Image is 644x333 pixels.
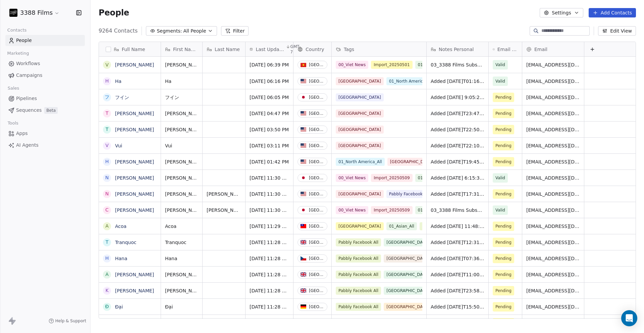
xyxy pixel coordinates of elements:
[526,61,580,68] span: [EMAIL_ADDRESS][DOMAIN_NAME]
[165,287,198,294] span: [PERSON_NAME]
[165,126,198,133] span: [PERSON_NAME]
[165,175,198,181] span: [PERSON_NAME]
[431,207,484,213] span: 03_3388 Films Subscribers_AllPages_20241028OnWard, Location Country: [GEOGRAPHIC_DATA], Date: [DA...
[16,130,28,137] span: Apps
[336,142,384,150] span: [GEOGRAPHIC_DATA]
[44,107,58,114] span: Beta
[309,111,324,116] div: [GEOGRAPHIC_DATA]
[526,303,580,310] span: [EMAIL_ADDRESS][DOMAIN_NAME]
[250,126,289,133] span: [DATE] 03:50 PM
[495,191,512,197] span: Pending
[384,238,432,246] span: [GEOGRAPHIC_DATA]
[5,128,85,139] a: Apps
[9,9,17,17] img: 3388Films_Logo_White.jpg
[16,95,37,102] span: Pipelines
[336,319,381,327] span: Pabbly Facebook All
[250,223,289,230] span: [DATE] 11:29 AM
[115,304,123,310] a: Đại
[20,8,53,17] span: 3388 Films
[115,111,154,116] a: [PERSON_NAME]
[431,303,484,310] span: Added [DATE]T15:50:06+0000 via Pabbly Connect, Location Country: DE, Facebook Leads Form.
[540,8,583,17] button: Settings
[250,239,289,246] span: [DATE] 11:28 AM
[336,222,384,230] span: [GEOGRAPHIC_DATA]
[526,142,580,149] span: [EMAIL_ADDRESS][DOMAIN_NAME]
[495,142,512,149] span: Pending
[526,110,580,117] span: [EMAIL_ADDRESS][DOMAIN_NAME]
[495,271,512,278] span: Pending
[8,7,61,18] button: 3388 Films
[495,78,505,85] span: Valid
[431,78,484,85] span: Added [DATE]T01:16:27+0000 via Pabbly Connect, Location Country: [GEOGRAPHIC_DATA], Facebook Lead...
[431,287,484,294] span: Added [DATE]T23:58:54+0000 via Pabbly Connect, Location Country: [GEOGRAPHIC_DATA], Facebook Lead...
[526,223,580,230] span: [EMAIL_ADDRESS][DOMAIN_NAME]
[431,61,484,68] span: 03_3388 Films Subscribers_AllPages_20241028OnWard, Location Country: [GEOGRAPHIC_DATA], Date: [DA...
[250,78,289,85] span: [DATE] 06:16 PM
[495,303,512,310] span: Pending
[495,239,512,246] span: Pending
[5,118,21,128] span: Tools
[371,174,412,182] span: Import_20250509
[309,224,324,229] div: [GEOGRAPHIC_DATA]
[371,206,412,214] span: Import_20250509
[309,240,324,245] div: [GEOGRAPHIC_DATA]
[336,271,381,279] span: Pabbly Facebook All
[5,93,85,104] a: Pipelines
[16,60,40,67] span: Workflows
[336,303,381,311] span: Pabbly Facebook All
[336,174,368,182] span: 00_Viet News
[384,271,432,279] span: [GEOGRAPHIC_DATA]
[384,254,432,263] span: [GEOGRAPHIC_DATA]
[431,126,484,133] span: Added [DATE]T22:50:38+0000 via Pabbly Connect, Location Country: [GEOGRAPHIC_DATA], Facebook Lead...
[203,42,245,56] div: Last Name
[115,175,154,181] a: [PERSON_NAME]
[165,271,198,278] span: [PERSON_NAME]
[309,79,324,84] div: [GEOGRAPHIC_DATA]
[495,223,512,230] span: Pending
[165,94,198,101] span: フイン
[4,25,30,35] span: Contacts
[495,255,512,262] span: Pending
[115,288,154,293] a: [PERSON_NAME]
[106,126,109,133] div: T
[526,158,580,165] span: [EMAIL_ADDRESS][DOMAIN_NAME]
[165,239,198,246] span: Tranquoc
[336,287,381,295] span: Pabbly Facebook All
[165,142,198,149] span: Vui
[183,28,206,35] span: All People
[115,240,137,245] a: Tranquoc
[336,206,368,214] span: 00_Viet News
[309,272,324,277] div: [GEOGRAPHIC_DATA]
[250,61,289,68] span: [DATE] 06:39 PM
[16,37,32,44] span: People
[431,175,484,181] span: Added [DATE] 6:15:34 via Pabbly Connect, Location Country: [GEOGRAPHIC_DATA], 3388 Films Subscrib...
[250,287,289,294] span: [DATE] 11:28 AM
[431,239,484,246] span: Added [DATE]T12:31:15+0000 via Pabbly Connect, Location Country: [GEOGRAPHIC_DATA], Facebook Lead...
[526,94,580,101] span: [EMAIL_ADDRESS][DOMAIN_NAME]
[215,46,240,53] span: Last Name
[336,109,384,117] span: [GEOGRAPHIC_DATA]
[386,190,432,198] span: Pabbly Facebook US
[115,143,122,148] a: Vui
[165,223,198,230] span: Acoa
[105,206,109,213] div: C
[309,208,324,212] div: [GEOGRAPHIC_DATA]
[250,207,289,213] span: [DATE] 11:30 AM
[371,61,412,69] span: Import_20250501
[431,94,484,101] span: Added [DATE] 9:05:25 via Pabbly Connect, Location Country: [GEOGRAPHIC_DATA], 3388 Films Subscrib...
[115,191,154,197] a: [PERSON_NAME]
[16,72,42,79] span: Campaigns
[309,192,324,196] div: [GEOGRAPHIC_DATA]
[5,83,22,93] span: Sales
[526,126,580,133] span: [EMAIL_ADDRESS][DOMAIN_NAME]
[173,46,198,53] span: First Name
[386,222,417,230] span: 01_Asian_All
[526,239,580,246] span: [EMAIL_ADDRESS][DOMAIN_NAME]
[309,176,324,180] div: [GEOGRAPHIC_DATA]
[250,175,289,181] span: [DATE] 11:30 AM
[495,126,512,133] span: Pending
[431,271,484,278] span: Added [DATE]T11:00:05+0000 via Pabbly Connect, Location Country: [GEOGRAPHIC_DATA], Facebook Lead...
[250,303,289,310] span: [DATE] 11:28 AM
[106,110,109,117] div: T
[250,142,289,149] span: [DATE] 03:11 PM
